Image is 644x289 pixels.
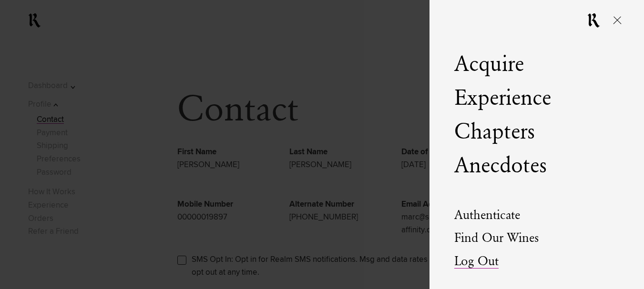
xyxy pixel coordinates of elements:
[454,209,520,222] a: Authenticate
[587,13,600,28] a: RealmCellars
[454,255,499,269] a: Log Out
[454,121,535,144] a: Chapters
[454,232,539,245] a: Find Our Wines
[454,155,547,178] a: Anecdotes
[454,53,524,76] a: Acquire
[454,87,551,110] a: Experience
